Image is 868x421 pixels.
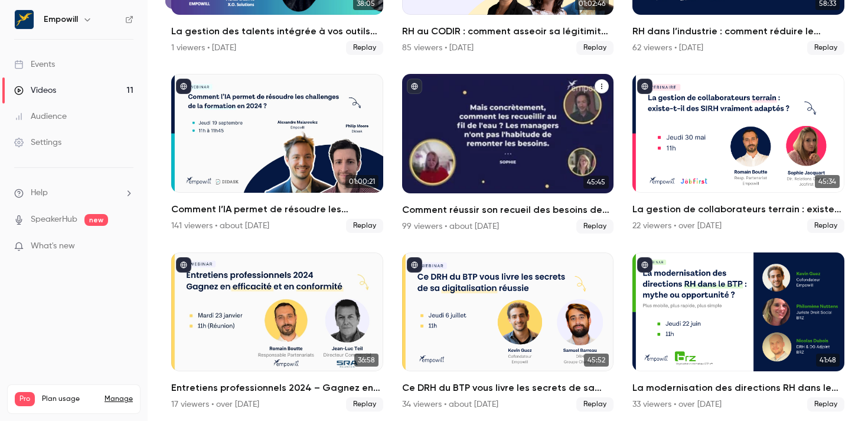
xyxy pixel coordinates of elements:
span: Replay [807,219,844,233]
span: 45:45 [583,176,609,189]
li: help-dropdown-opener [14,187,133,199]
a: 45:45Comment réussir son recueil des besoins de formation ? Enjeux, méthode et bonnes pratiques99... [402,74,614,234]
span: Pro [15,392,35,406]
span: Replay [346,41,383,55]
div: 33 viewers • over [DATE] [632,399,722,410]
div: 17 viewers • over [DATE] [171,399,259,410]
li: La modernisation des directions RH dans le BTP : mythe ou opportunité ? [632,252,844,412]
div: Settings [14,137,61,148]
a: 01:00:21Comment l’IA permet de résoudre les challenges de la formation en 2024 ?141 viewers • abo... [171,74,383,234]
h2: La gestion des talents intégrée à vos outils X.O Solutions [171,24,383,38]
span: 45:34 [815,175,840,188]
li: La gestion de collaborateurs terrain : existe-t-il des SIRH vraiment adaptés ? [632,74,844,234]
li: Comment réussir son recueil des besoins de formation ? Enjeux, méthode et bonnes pratiques [402,74,614,234]
a: 41:48La modernisation des directions RH dans le BTP : mythe ou opportunité ?33 viewers • over [DA... [632,252,844,412]
h2: Comment réussir son recueil des besoins de formation ? Enjeux, méthode et bonnes pratiques [402,203,614,217]
h2: La gestion de collaborateurs terrain : existe-t-il des SIRH vraiment adaptés ? [632,202,844,216]
a: SpeakerHub [31,213,77,226]
span: Plan usage [42,394,97,404]
span: Replay [576,41,614,55]
img: Empowill [15,10,34,29]
button: published [637,79,652,94]
h2: La modernisation des directions RH dans le BTP : mythe ou opportunité ? [632,381,844,395]
a: 45:52Ce DRH du BTP vous livre les secrets de sa digitalisation réussie34 viewers • about [DATE]Re... [402,252,614,412]
h2: RH au CODIR : comment asseoir sa légitimité et influencer la stratégie ? [402,24,614,38]
span: 01:00:21 [345,175,378,188]
span: 36:58 [354,354,378,367]
iframe: Noticeable Trigger [119,241,133,252]
span: Replay [576,397,614,412]
div: Audience [14,111,67,122]
div: 22 viewers • over [DATE] [632,220,722,232]
a: Manage [105,394,133,404]
div: Videos [14,85,56,96]
h2: RH dans l’industrie : comment réduire le turnover et ses coûts cachés ? [632,24,844,38]
li: Comment l’IA permet de résoudre les challenges de la formation en 2024 ? [171,74,383,234]
span: Help [31,187,48,199]
span: Replay [807,397,844,412]
li: Ce DRH du BTP vous livre les secrets de sa digitalisation réussie [402,252,614,412]
button: published [176,257,191,273]
div: Events [14,59,55,70]
h2: Comment l’IA permet de résoudre les challenges de la formation en 2024 ? [171,202,383,216]
span: Replay [807,41,844,55]
button: published [407,257,422,273]
a: 45:34La gestion de collaborateurs terrain : existe-t-il des SIRH vraiment adaptés ?22 viewers • o... [632,74,844,234]
div: 85 viewers • [DATE] [402,42,474,54]
h2: Entretiens professionnels 2024 – Gagnez en efficacité et en conformité [171,381,383,395]
div: 62 viewers • [DATE] [632,42,703,54]
span: Replay [576,219,614,234]
span: new [84,214,108,226]
span: Replay [346,397,383,412]
div: 99 viewers • about [DATE] [402,221,499,232]
div: 34 viewers • about [DATE] [402,399,498,410]
h2: Ce DRH du BTP vous livre les secrets de sa digitalisation réussie [402,381,614,395]
span: 45:52 [584,354,609,367]
button: published [176,79,191,94]
span: Replay [346,219,383,233]
span: What's new [31,240,75,252]
h6: Empowill [44,14,78,25]
span: 41:48 [816,354,840,367]
li: Entretiens professionnels 2024 – Gagnez en efficacité et en conformité [171,252,383,412]
button: published [637,257,652,273]
div: 1 viewers • [DATE] [171,42,236,54]
button: published [407,79,422,94]
div: 141 viewers • about [DATE] [171,220,269,232]
a: 36:58Entretiens professionnels 2024 – Gagnez en efficacité et en conformité17 viewers • over [DAT... [171,252,383,412]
